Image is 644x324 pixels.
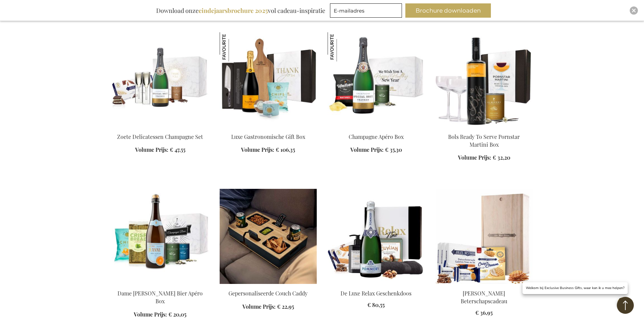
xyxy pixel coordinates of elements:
a: Luxe Gastronomische Gift Box [231,133,305,140]
span: € 36,95 [475,309,493,316]
span: Volume Prijs: [350,146,384,153]
div: Download onze vol cadeau-inspiratie [153,3,328,18]
a: Dame [PERSON_NAME] Bier Apéro Box [117,290,203,305]
a: Luxury Culinary Gift Box Luxe Gastronomische Gift Box [220,125,317,131]
a: Volume Prijs: € 47,55 [135,146,185,154]
span: € 47,55 [170,146,185,153]
span: € 80,55 [367,301,385,308]
a: The Luxury Relax Gift Box [328,281,425,288]
div: Close [630,6,638,15]
a: De Luxe Relax Geschenkdoos [341,290,411,297]
a: Sweet Delights Champagne Set [112,125,209,131]
a: Volume Prijs: € 106,35 [241,146,295,154]
a: Bols Ready To Serve Pornstar Martini Box [436,125,533,131]
a: Champagne Apéro Box [349,133,404,140]
a: Champagne Apéro Box Champagne Apéro Box [328,125,425,131]
span: € 32,20 [493,154,510,161]
img: Close [632,8,636,13]
span: Volume Prijs: [458,154,491,161]
span: € 20,05 [168,311,186,318]
span: Volume Prijs: [134,311,167,318]
button: Brochure downloaden [405,3,491,18]
input: E-mailadres [330,3,402,18]
img: Bols Ready To Serve Pornstar Martini Box [436,32,533,127]
a: Volume Prijs: € 35,30 [350,146,402,154]
img: Luxury Culinary Gift Box [220,32,317,127]
img: Gepersonaliseerde Couch Caddy [220,189,317,284]
span: € 35,30 [385,146,402,153]
a: Zoete Delicatessen Champagne Set [117,133,203,140]
span: Volume Prijs: [135,146,168,153]
span: € 106,35 [276,146,295,153]
img: Dame Jeanne Champagne Beer Apéro Box [112,189,209,284]
b: eindejaarsbrochure 2025 [199,6,268,15]
a: [PERSON_NAME] Beterschapscadeau [461,290,507,305]
a: Volume Prijs: € 20,05 [134,311,186,319]
form: marketing offers and promotions [330,3,404,20]
img: Champagne Apéro Box [328,32,425,127]
img: Luxe Gastronomische Gift Box [220,32,249,61]
a: Bols Ready To Serve Pornstar Martini Box [448,133,520,148]
span: Volume Prijs: [241,146,274,153]
a: Dame Jeanne Champagne Beer Apéro Box [112,281,209,288]
img: Jules Destrooper Get Well Comforts [436,189,533,284]
img: Sweet Delights Champagne Set [112,32,209,127]
img: The Luxury Relax Gift Box [328,189,425,284]
a: Jules Destrooper Get Well Comforts [436,281,533,288]
img: Champagne Apéro Box [328,32,357,61]
a: Volume Prijs: € 32,20 [458,154,510,162]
